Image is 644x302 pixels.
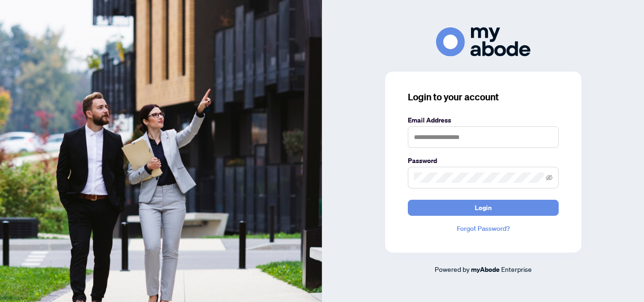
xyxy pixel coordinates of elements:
button: Login [408,200,559,216]
span: Powered by [435,265,470,273]
span: Login [475,200,492,215]
label: Email Address [408,115,559,125]
label: Password [408,155,559,166]
a: myAbode [471,264,500,275]
h3: Login to your account [408,90,559,104]
span: Enterprise [501,265,532,273]
span: eye-invisible [546,174,553,181]
img: ma-logo [436,27,530,56]
a: Forgot Password? [408,223,559,234]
